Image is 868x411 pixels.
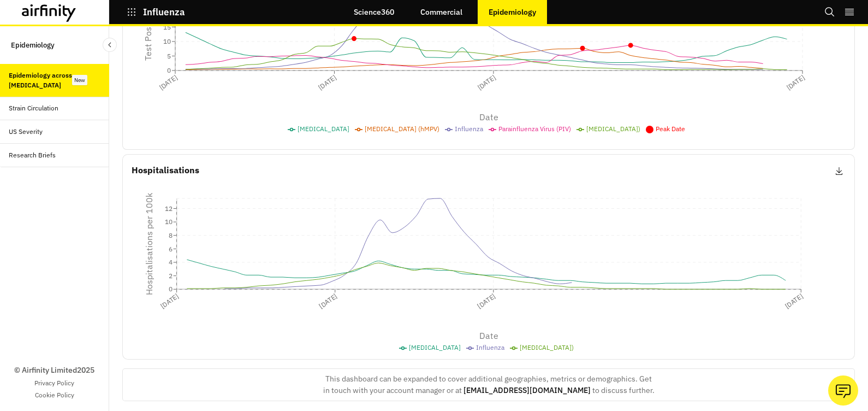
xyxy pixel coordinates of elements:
tspan: Date [479,330,498,341]
span: [MEDICAL_DATA] [298,125,349,133]
tspan: Hospitalisations per 100k [144,192,155,295]
p: Hospitalisations [132,163,199,178]
p: This dashboard can be expanded to cover additional geographies, metrics or demographics. Get in t... [219,373,758,396]
tspan: Date [479,111,498,122]
tspan: 0 [169,285,173,293]
tspan: [DATE] [476,73,497,92]
tspan: 10 [163,37,171,45]
span: Influenza [455,125,483,133]
span: Peak Date [656,125,685,133]
div: New [72,75,87,85]
tspan: [DATE] [783,292,805,310]
button: Ask our analysts [828,375,858,406]
button: Close Sidebar [103,38,117,52]
tspan: 0 [167,66,171,74]
p: Influenza [143,7,185,17]
span: Influenza [476,343,504,351]
tspan: 8 [169,231,173,239]
span: [MEDICAL_DATA]) [586,125,640,133]
a: [EMAIL_ADDRESS][DOMAIN_NAME] [463,385,591,395]
span: [MEDICAL_DATA] [409,343,461,351]
tspan: 2 [169,272,173,280]
span: [MEDICAL_DATA]) [520,343,574,351]
tspan: [DATE] [476,292,497,310]
p: © Airfinity Limited 2025 [14,365,94,376]
a: Cookie Policy [35,390,74,400]
tspan: [DATE] [317,292,338,310]
button: Search [824,3,835,21]
p: Epidemiology [11,35,55,55]
tspan: 12 [165,204,173,213]
tspan: 4 [169,258,173,266]
tspan: [DATE] [317,73,338,92]
div: Strain Circulation [9,103,58,113]
tspan: 15 [163,23,171,31]
p: Epidemiology [489,8,536,16]
div: Research Briefs [9,150,56,160]
tspan: [DATE] [158,73,179,92]
tspan: 10 [165,218,173,226]
tspan: [DATE] [159,292,180,310]
a: Privacy Policy [34,378,74,388]
tspan: [DATE] [785,73,806,92]
div: US Severity [9,127,43,137]
button: Influenza [127,3,185,21]
div: Epidemiology across [MEDICAL_DATA] [9,71,74,90]
span: Parainfluenza Virus (PIV) [498,125,571,133]
tspan: 5 [167,52,171,60]
span: [MEDICAL_DATA] (hMPV) [365,125,439,133]
tspan: 6 [169,245,173,253]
